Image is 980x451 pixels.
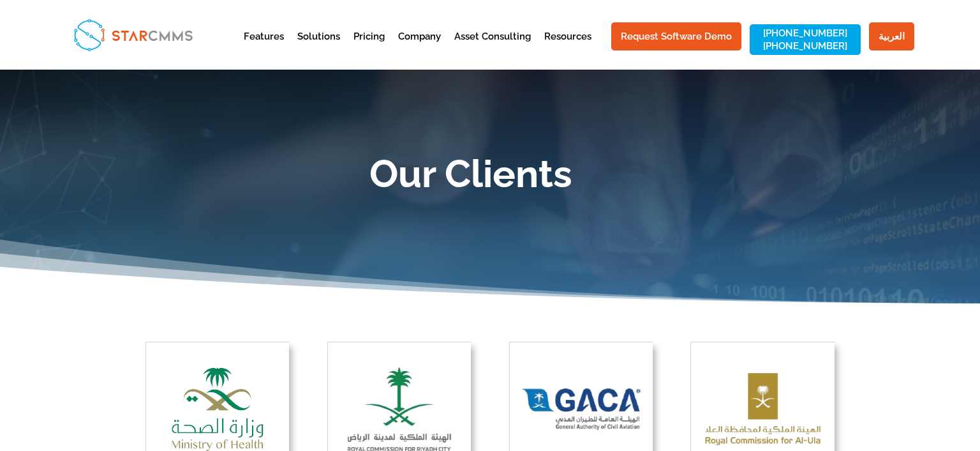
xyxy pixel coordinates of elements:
[297,32,340,63] a: Solutions
[611,22,741,50] a: Request Software Demo
[454,32,531,63] a: Asset Consulting
[68,13,198,56] img: StarCMMS
[763,42,847,50] a: [PHONE_NUMBER]
[107,155,835,199] h1: Our Clients
[353,32,385,63] a: Pricing
[244,32,284,63] a: Features
[763,29,847,38] a: [PHONE_NUMBER]
[398,32,441,63] a: Company
[544,32,591,63] a: Resources
[869,22,914,50] a: العربية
